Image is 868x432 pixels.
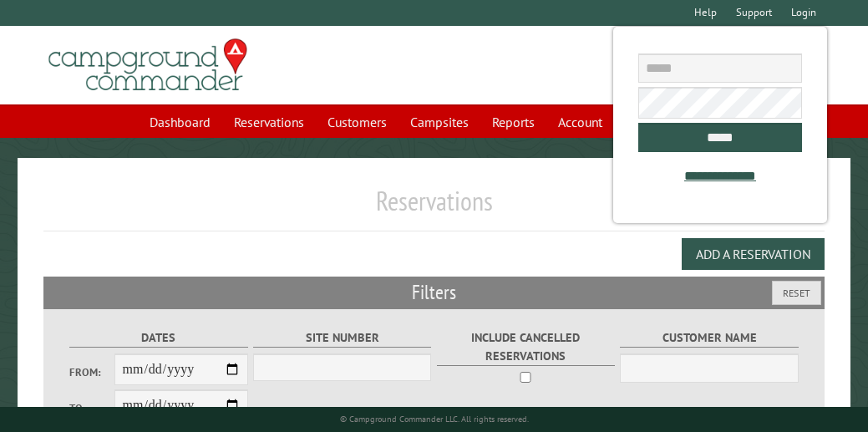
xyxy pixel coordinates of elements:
h1: Reservations [43,185,825,231]
label: Include Cancelled Reservations [437,328,615,365]
a: Campsites [400,106,479,138]
label: From: [69,364,114,380]
a: Reservations [224,106,314,138]
a: Reports [482,106,545,138]
a: Customers [317,106,397,138]
small: © Campground Commander LLC. All rights reserved. [340,414,529,424]
a: Account [548,106,612,138]
img: Campground Commander [43,33,252,98]
label: Site Number [253,328,431,348]
h2: Filters [43,277,825,308]
label: Customer Name [620,328,798,348]
button: Reset [772,281,821,305]
button: Add a Reservation [682,238,825,270]
label: To: [69,400,114,416]
a: Dashboard [140,106,221,138]
label: Dates [69,328,247,348]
